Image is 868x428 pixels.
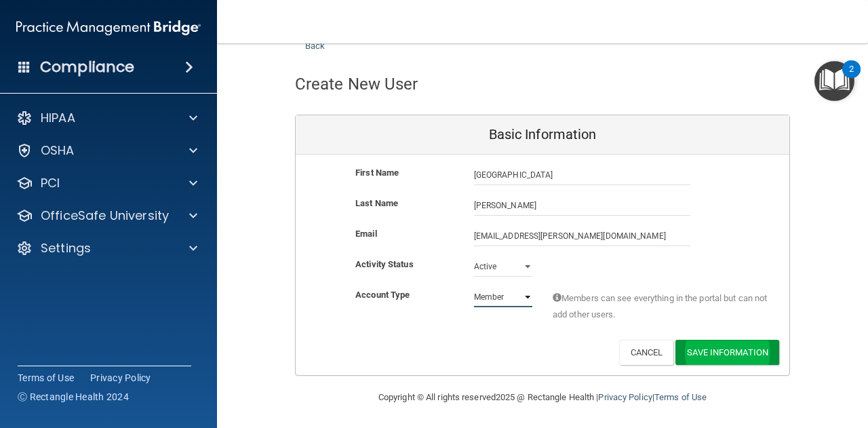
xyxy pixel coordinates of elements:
a: Back [305,24,325,51]
a: Settings [16,240,197,256]
button: Open Resource Center, 2 new notifications [814,61,854,101]
img: PMB logo [16,14,201,41]
span: Ⓒ Rectangle Health 2024 [18,390,129,404]
a: PCI [16,175,197,191]
iframe: Drift Widget Chat Controller [800,334,852,386]
p: OfficeSafe University [41,208,169,224]
a: Privacy Policy [90,371,151,385]
a: OfficeSafe University [16,208,197,224]
p: HIPAA [41,110,75,126]
b: Email [355,229,377,239]
b: Account Type [355,290,410,300]
p: OSHA [41,142,75,159]
p: PCI [41,175,60,191]
b: Last Name [355,198,398,208]
b: First Name [355,168,399,178]
a: OSHA [16,142,197,159]
a: Privacy Policy [598,392,652,402]
h4: Compliance [40,58,134,77]
p: Settings [41,240,91,256]
div: 2 [849,69,854,87]
div: Basic Information [296,115,789,155]
span: Members can see everything in the portal but can not add other users. [553,290,769,323]
button: Save Information [675,340,779,365]
a: Terms of Use [18,371,74,385]
h4: Create New User [295,75,418,93]
a: HIPAA [16,110,197,126]
a: Terms of Use [654,392,707,402]
b: Activity Status [355,259,414,269]
button: Cancel [619,340,674,365]
div: Copyright © All rights reserved 2025 @ Rectangle Health | | [295,376,790,419]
